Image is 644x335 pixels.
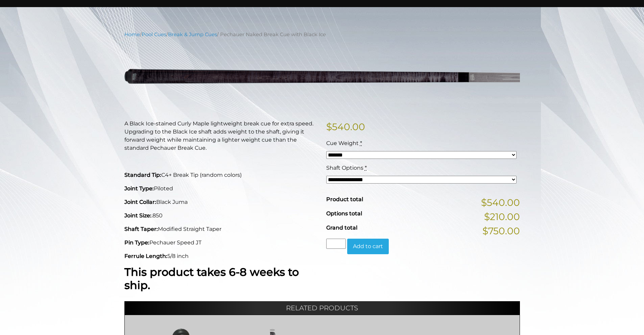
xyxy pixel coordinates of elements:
nav: Breadcrumb [124,31,520,38]
span: Cue Weight [326,140,359,146]
bdi: 540.00 [326,121,365,133]
span: Shaft Options [326,165,363,171]
span: $750.00 [482,224,520,238]
span: $540.00 [481,195,520,210]
strong: Standard Tip: [124,172,161,178]
abbr: required [365,165,367,171]
a: Pool Cues [142,31,166,38]
p: Modified Straight Taper [124,225,318,233]
span: $210.00 [484,210,520,224]
span: $ [326,121,332,133]
p: Piloted [124,185,318,193]
a: Break & Jump Cues [168,31,217,38]
strong: Joint Type: [124,185,154,192]
p: Black Juma [124,198,318,206]
span: Grand total [326,224,357,231]
p: .850 [124,212,318,220]
strong: This product takes 6-8 weeks to ship. [124,265,299,291]
strong: Shaft Taper: [124,226,158,232]
abbr: required [360,140,362,146]
p: A Black Ice-stained Curly Maple lightweight break cue for extra speed. Upgrading to the Black Ice... [124,120,318,152]
strong: Pin Type: [124,239,149,246]
h2: Related products [124,301,520,315]
input: Product quantity [326,239,346,249]
a: Home [124,31,140,38]
span: Options total [326,210,362,217]
span: Product total [326,196,363,202]
p: C4+ Break Tip (random colors) [124,171,318,179]
p: Pechauer Speed JT [124,239,318,247]
strong: Joint Collar: [124,199,156,205]
strong: Joint Size: [124,212,151,219]
p: 5/8 inch [124,252,318,260]
button: Add to cart [347,239,389,254]
img: pechauer-break-naked-black-ice-adjusted-9-28-22.png [124,43,520,109]
strong: Ferrule Length: [124,253,167,259]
